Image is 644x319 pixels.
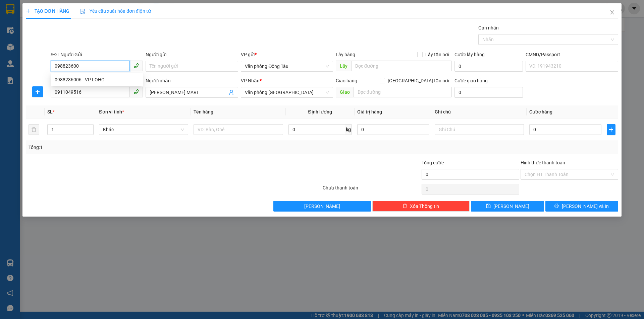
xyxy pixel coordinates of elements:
span: Định lượng [308,109,332,114]
span: Đơn vị tính [99,109,124,114]
span: phone [133,63,139,68]
button: plus [32,86,43,97]
span: plus [26,9,31,13]
span: Văn phòng Thanh Hóa [245,87,329,97]
span: Giao [336,87,354,97]
span: TẠO ĐƠN HÀNG [26,8,69,14]
span: [PERSON_NAME] [493,203,529,210]
span: Tên hàng [194,109,213,114]
span: Giá trị hàng [357,109,382,114]
label: Gán nhãn [478,25,499,30]
img: logo.jpg [8,8,42,42]
span: Tổng cước [422,160,444,165]
span: Văn phòng Đồng Tàu [245,61,329,71]
input: VD: Bàn, Ghế [194,124,283,135]
div: Tổng: 1 [29,144,249,151]
span: Giao hàng [336,78,357,83]
span: plus [607,127,615,132]
span: delete [402,204,407,209]
div: Người gửi [146,51,238,58]
span: SL [47,109,53,114]
span: Yêu cầu xuất hóa đơn điện tử [80,8,151,14]
span: phone [133,89,139,94]
input: Cước giao hàng [454,87,523,98]
span: plus [33,89,43,94]
img: icon [80,9,86,14]
input: Cước lấy hàng [454,61,523,72]
button: delete [29,124,39,135]
div: 0988236006 - VP LOHO [51,74,143,85]
li: Hotline: 1900888999 [37,42,152,50]
div: Người nhận [146,77,238,84]
span: Lấy tận nơi [423,51,452,58]
span: save [486,204,491,209]
span: Cước hàng [529,109,552,114]
span: kg [345,124,352,135]
button: plus [607,124,615,135]
span: [PERSON_NAME] và In [562,203,609,210]
div: SĐT Người Gửi [51,51,143,58]
input: Dọc đường [354,87,452,97]
span: Xóa Thông tin [410,203,439,210]
label: Hình thức thanh toán [521,160,565,165]
input: Dọc đường [351,61,452,71]
button: deleteXóa Thông tin [372,201,470,212]
label: Cước giao hàng [454,78,488,83]
div: VP gửi [241,51,333,58]
span: Lấy hàng [336,52,355,57]
span: close [609,10,615,15]
th: Ghi chú [432,105,527,118]
label: Cước lấy hàng [454,52,485,57]
input: Ghi Chú [435,124,524,135]
span: [GEOGRAPHIC_DATA] tận nơi [385,77,452,84]
input: 0 [357,124,429,135]
b: 36 Limousine [70,8,119,16]
span: [PERSON_NAME] [304,203,340,210]
li: 01A03 [GEOGRAPHIC_DATA], [GEOGRAPHIC_DATA] ( bên cạnh cây xăng bến xe phía Bắc cũ) [37,16,152,42]
div: Chưa thanh toán [322,184,421,196]
button: Close [603,3,622,22]
span: user-add [229,90,234,95]
div: 0988236006 - VP LOHO [55,76,139,83]
span: Khác [103,125,184,135]
div: CMND/Passport [526,51,618,58]
span: Lấy [336,61,351,71]
button: [PERSON_NAME] [273,201,371,212]
span: printer [554,204,559,209]
span: VP Nhận [241,78,260,83]
button: save[PERSON_NAME] [471,201,544,212]
button: printer[PERSON_NAME] và In [545,201,618,212]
